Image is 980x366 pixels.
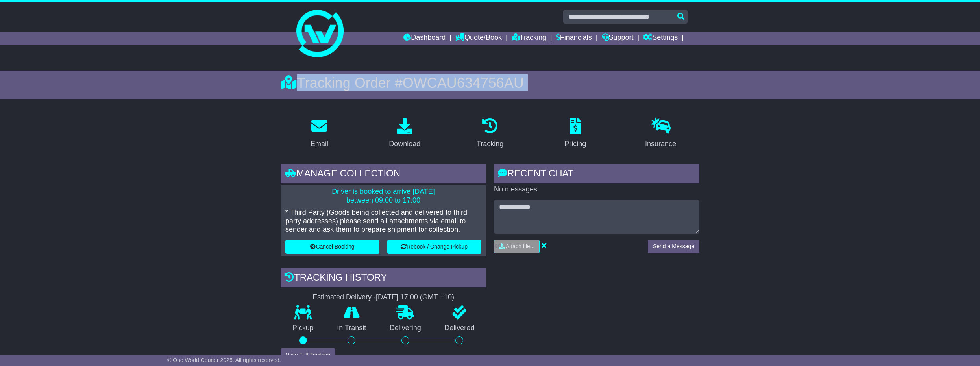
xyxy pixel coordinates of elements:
button: Cancel Booking [285,240,379,254]
div: Insurance [645,139,676,149]
a: Email [305,115,333,152]
div: Tracking history [281,268,486,289]
a: Financials [556,32,592,45]
button: Rebook / Change Pickup [387,240,481,254]
a: Dashboard [403,32,446,45]
a: Insurance [640,115,681,152]
p: No messages [494,185,699,194]
div: [DATE] 17:00 (GMT +10) [376,293,454,302]
div: Estimated Delivery - [281,293,486,302]
span: © One World Courier 2025. All rights reserved. [167,357,281,363]
div: Manage collection [281,164,486,185]
p: Delivered [433,324,486,333]
div: Download [389,139,420,149]
p: Driver is booked to arrive [DATE] between 09:00 to 17:00 [285,188,481,204]
div: Tracking Order # [281,74,699,91]
span: OWCAU634756AU [403,75,524,91]
a: Pricing [559,115,591,152]
a: Quote/Book [455,32,502,45]
a: Settings [643,32,678,45]
button: Send a Message [648,240,699,253]
div: Tracking [477,139,503,149]
div: Pricing [564,139,586,149]
p: Delivering [378,324,433,333]
button: View Full Tracking [281,348,335,362]
p: In Transit [325,324,378,333]
p: * Third Party (Goods being collected and delivered to third party addresses) please send all atta... [285,208,481,234]
a: Download [384,115,425,152]
p: Pickup [281,324,325,333]
a: Tracking [472,115,508,152]
div: RECENT CHAT [494,164,699,185]
a: Support [602,32,634,45]
a: Tracking [512,32,546,45]
div: Email [311,139,328,149]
